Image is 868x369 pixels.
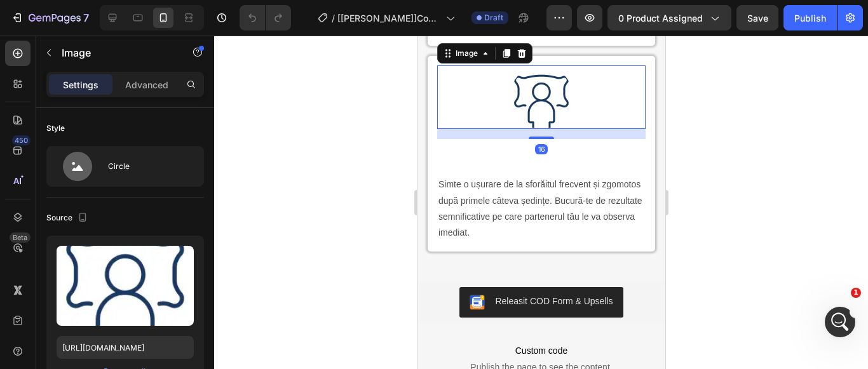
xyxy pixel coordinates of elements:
[57,336,194,359] input: https://example.com/image.jpg
[618,11,703,25] span: 0 product assigned
[83,10,89,25] p: 7
[125,78,168,91] p: Advanced
[825,307,855,337] iframe: Intercom live chat
[332,11,335,25] span: /
[736,5,778,30] button: Save
[240,5,291,30] div: Undo/Redo
[10,232,31,243] div: Beta
[337,11,441,25] span: [[PERSON_NAME]]Copy of [[PERSON_NAME]]Copy of Somn Tăcut — Antrenament zilnic pentru căi aeriene
[108,152,186,181] div: Circle
[783,5,837,30] button: Publish
[63,78,98,91] p: Settings
[46,123,65,134] div: Style
[607,5,731,30] button: 0 product assigned
[417,36,665,369] iframe: To enrich screen reader interactions, please activate Accessibility in Grammarly extension settings
[57,246,194,326] img: preview-image
[747,13,768,23] span: Save
[12,135,31,145] div: 450
[794,11,826,25] div: Publish
[62,45,170,60] p: Image
[851,288,861,298] span: 1
[46,210,90,227] div: Source
[484,12,503,23] span: Draft
[5,5,95,30] button: 7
